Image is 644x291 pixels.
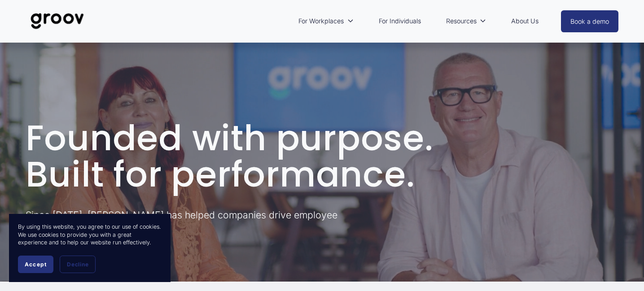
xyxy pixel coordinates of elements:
[18,256,53,273] button: Accept
[507,11,543,31] a: About Us
[26,208,369,235] p: Since [DATE], [PERSON_NAME] has helped companies drive employee performance.
[442,11,491,31] a: folder dropdown
[561,10,618,32] a: Book a demo
[67,261,88,268] span: Decline
[9,214,171,282] section: Cookie banner
[446,15,477,27] span: Resources
[374,11,425,31] a: For Individuals
[26,6,89,36] img: Groov | Unlock Human Potential at Work and in Life
[26,120,618,192] h1: Founded with purpose. Built for performance.
[298,15,344,27] span: For Workplaces
[18,223,162,247] p: By using this website, you agree to our use of cookies. We use cookies to provide you with a grea...
[25,261,47,268] span: Accept
[60,256,96,273] button: Decline
[294,11,358,31] a: folder dropdown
